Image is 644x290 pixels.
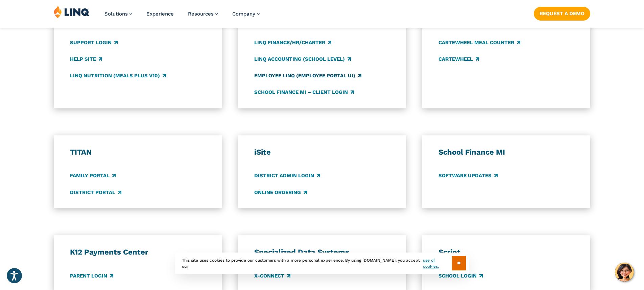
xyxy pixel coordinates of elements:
[534,7,590,20] a: Request a Demo
[438,148,574,157] h3: School Finance MI
[254,55,351,63] a: LINQ Accounting (school level)
[104,11,128,17] span: Solutions
[146,11,174,17] a: Experience
[70,172,116,180] a: Family Portal
[438,55,479,63] a: CARTEWHEEL
[70,39,118,46] a: Support Login
[104,11,132,17] a: Solutions
[188,11,218,17] a: Resources
[188,11,214,17] span: Resources
[254,72,361,79] a: Employee LINQ (Employee Portal UI)
[175,253,469,274] div: This site uses cookies to provide our customers with a more personal experience. By using [DOMAIN...
[254,39,331,46] a: LINQ Finance/HR/Charter
[70,55,102,63] a: Help Site
[70,247,206,257] h3: K12 Payments Center
[423,257,452,269] a: use of cookies.
[70,189,121,196] a: District Portal
[254,88,354,96] a: School Finance MI – Client Login
[70,72,166,79] a: LINQ Nutrition (Meals Plus v10)
[254,247,390,257] h3: Specialized Data Systems
[104,5,260,28] nav: Primary Navigation
[54,5,90,18] img: LINQ | K‑12 Software
[615,263,634,282] button: Hello, have a question? Let’s chat.
[70,148,206,157] h3: TITAN
[232,11,260,17] a: Company
[254,148,390,157] h3: iSite
[438,247,574,257] h3: Script
[438,172,498,180] a: Software Updates
[534,5,590,20] nav: Button Navigation
[254,172,320,180] a: District Admin Login
[232,11,255,17] span: Company
[254,189,307,196] a: Online Ordering
[438,39,520,46] a: CARTEWHEEL Meal Counter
